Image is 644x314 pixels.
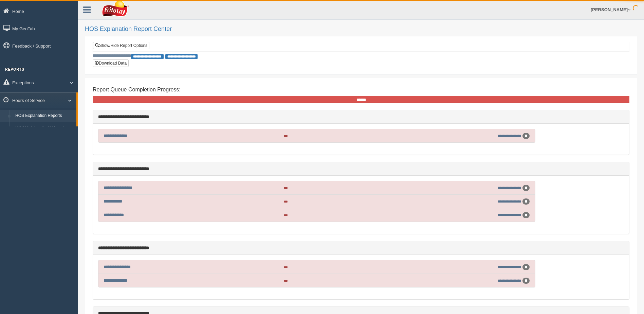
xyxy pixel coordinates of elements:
[93,42,149,49] a: Show/Hide Report Options
[12,110,76,122] a: HOS Explanation Reports
[12,122,76,134] a: HOS Violation Audit Reports
[85,26,637,33] h2: HOS Explanation Report Center
[93,87,629,93] h4: Report Queue Completion Progress:
[93,59,129,67] button: Download Data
